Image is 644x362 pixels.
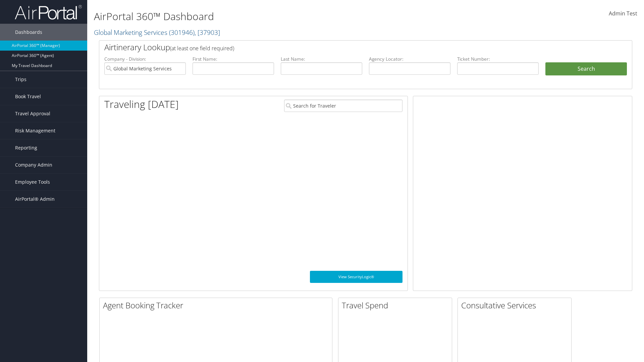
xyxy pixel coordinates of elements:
[15,24,42,41] span: Dashboards
[15,88,41,105] span: Book Travel
[15,71,26,88] span: Trips
[284,100,402,112] input: Search for Traveler
[15,157,52,173] span: Company Admin
[170,45,234,52] span: (at least one field required)
[195,28,220,37] span: , [ 37903 ]
[169,28,195,37] span: ( 301946 )
[457,56,539,62] label: Ticket Number:
[15,139,37,156] span: Reporting
[342,300,452,311] h2: Travel Spend
[193,56,274,62] label: First Name:
[94,28,220,37] a: Global Marketing Services
[104,56,186,62] label: Company - Division:
[15,191,55,207] span: AirPortal® Admin
[104,97,179,111] h1: Traveling [DATE]
[545,62,627,76] button: Search
[15,122,55,139] span: Risk Management
[461,300,571,311] h2: Consultative Services
[281,56,362,62] label: Last Name:
[609,10,637,17] span: Admin Test
[15,4,82,20] img: airportal-logo.png
[94,9,456,23] h1: AirPortal 360™ Dashboard
[609,3,637,24] a: Admin Test
[103,300,332,311] h2: Agent Booking Tracker
[15,105,50,122] span: Travel Approval
[104,42,583,53] h2: Airtinerary Lookup
[15,174,50,190] span: Employee Tools
[310,271,402,283] a: View SecurityLogic®
[369,56,450,62] label: Agency Locator:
